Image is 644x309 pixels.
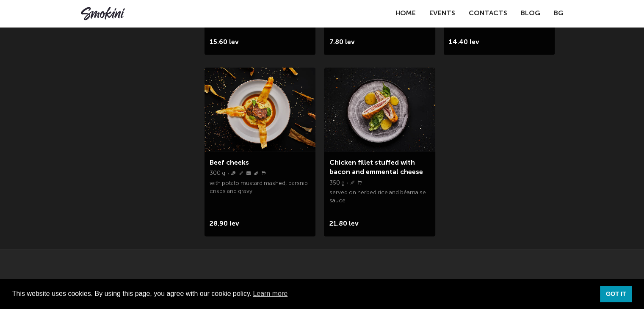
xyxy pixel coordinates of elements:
a: BG [554,8,564,19]
p: 350 g [329,179,344,187]
a: Blog [521,10,540,17]
span: 7.80 lev [329,36,363,48]
img: Smokini_Winter_Menu_29.jpg [205,67,315,151]
a: Events [429,10,455,17]
img: Sinape.svg [254,171,258,175]
img: Celery.svg [231,171,235,175]
a: Beef cheeks [210,160,249,166]
span: 14.40 lev [449,36,483,48]
p: served on herbed rice and béarnaise sauce [329,189,430,208]
a: Chicken fillet stuffed with bacon and emmental cheese [329,160,423,176]
a: dismiss cookie message [600,286,632,303]
span: 15.60 lev [210,36,243,48]
img: Smokini_Winter_Menu_36.jpg [324,67,435,151]
a: Contacts [469,10,507,17]
span: 28.90 lev [210,218,243,229]
img: Milk.svg [358,180,362,185]
span: 21.80 lev [329,218,363,229]
img: Wheat.svg [350,180,354,185]
img: Milk.svg [262,171,266,175]
img: Wheat.svg [239,171,243,175]
a: learn more about cookies [252,287,289,300]
img: SO.svg [246,171,251,175]
p: 300 g [210,169,225,177]
span: This website uses cookies. By using this page, you agree with our cookie policy. [12,287,593,300]
a: Home [395,10,416,17]
p: with potato mustard mashed, parsnip crisps and gravy [210,179,310,199]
